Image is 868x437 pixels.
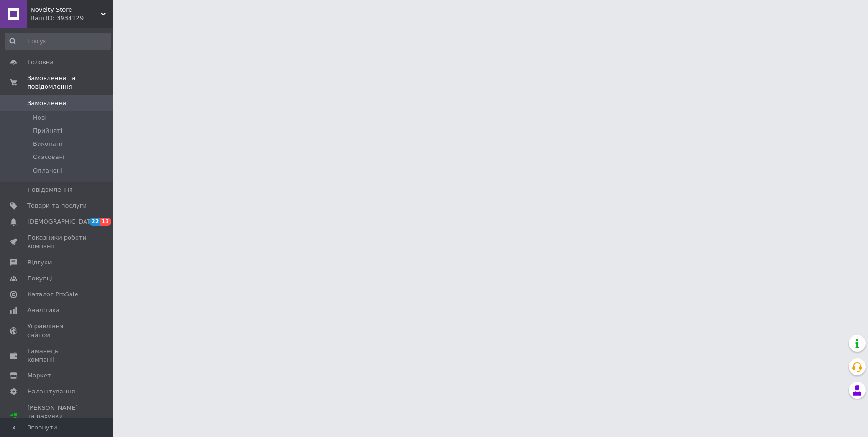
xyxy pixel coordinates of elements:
[31,14,113,23] div: Ваш ID: 3934129
[27,274,53,283] span: Покупці
[27,371,51,380] span: Маркет
[27,202,87,210] span: Товари та послуги
[33,127,62,135] span: Прийняті
[33,153,65,161] span: Скасовані
[27,58,54,67] span: Головна
[27,290,78,299] span: Каталог ProSale
[33,166,62,175] span: Оплачені
[33,140,62,148] span: Виконані
[27,322,87,339] span: Управління сайтом
[89,218,100,226] span: 22
[27,218,97,226] span: [DEMOGRAPHIC_DATA]
[27,258,52,267] span: Відгуки
[27,234,87,250] span: Показники роботи компанії
[33,113,46,122] span: Нові
[27,347,87,364] span: Гаманець компанії
[100,218,111,226] span: 13
[27,306,60,315] span: Аналітика
[31,6,101,14] span: Novelty Store
[5,33,111,50] input: Пошук
[27,404,87,429] span: [PERSON_NAME] та рахунки
[27,99,66,107] span: Замовлення
[27,74,113,91] span: Замовлення та повідомлення
[27,387,75,396] span: Налаштування
[27,186,73,194] span: Повідомлення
